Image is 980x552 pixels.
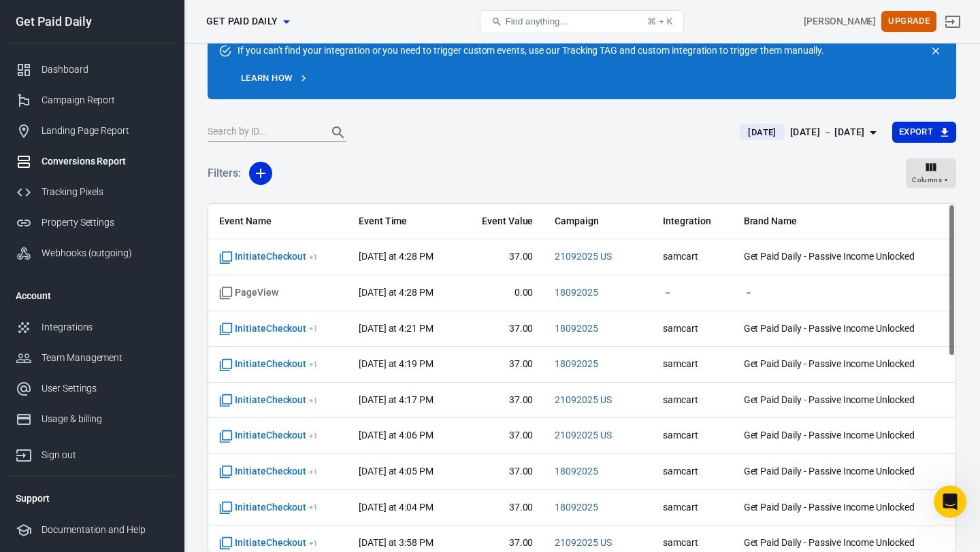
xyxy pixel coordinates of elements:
div: [DATE] － [DATE] [790,124,865,141]
a: Learn how [238,68,312,89]
span: 37.00 [470,394,533,407]
div: Team Management [42,351,168,365]
span: InitiateCheckout [219,465,318,479]
button: Home [213,5,239,31]
div: Great, you can pick a time to attend a demo to learn how to use AnyTrack forLead generation marke... [11,162,223,219]
a: User Settings [5,373,179,404]
span: － [744,286,934,300]
p: Within 2 hours [96,17,160,31]
sup: + 1 [309,360,318,369]
div: Tracking Pixels [42,185,168,199]
span: samcart [663,358,721,371]
span: Get Paid Daily - Passive Income Unlocked [744,250,934,264]
time: 2025-09-22T16:05:00+02:00 [359,466,434,477]
div: AnyTrack • 1h ago [22,376,98,384]
span: InitiateCheckout [219,501,318,515]
span: 21092025 US [555,536,612,550]
div: User Settings [42,381,168,396]
time: 2025-09-22T16:06:09+02:00 [359,430,434,441]
li: Account [5,279,179,312]
span: 37.00 [470,322,533,336]
a: Landing Page Report [5,116,179,146]
span: 37.00 [470,358,533,371]
span: samcart [663,250,721,264]
span: samcart [663,465,721,479]
span: 21092025 US [555,429,612,443]
span: － [663,286,721,300]
sup: + 1 [309,467,318,477]
sup: + 1 [309,538,318,548]
time: 2025-09-22T16:17:58+02:00 [359,394,434,405]
a: Campaign Report [5,85,179,116]
span: Get Paid Daily - Passive Income Unlocked [744,394,934,407]
button: go back [9,5,35,31]
button: Upload attachment [65,428,76,438]
sup: + 1 [309,252,318,262]
a: Usage & billing [5,404,179,434]
span: Get Paid Daily [206,13,278,30]
div: Our usual reply time 🕒 [22,338,212,364]
img: Profile image for Jose [39,7,61,29]
span: 18092025 [555,322,598,336]
div: Great, you can pick a time to attend a demo to learn how to use AnyTrack for [22,171,212,211]
span: Get Paid Daily - Passive Income Unlocked [744,322,934,336]
span: 21092025 US [555,250,612,264]
div: Sign out [42,448,168,462]
button: Export [892,122,956,143]
div: Use Case [28,90,244,104]
h5: Filters: [208,152,241,195]
sup: + 1 [309,396,318,405]
button: Start recording [86,428,97,438]
span: 37.00 [470,501,533,515]
div: Campaign Report [42,93,168,107]
div: ⌘ + K [647,16,672,27]
span: Find anything... [505,16,567,27]
sup: + 1 [309,431,318,441]
div: Hi can I schedule an onboarding call? [72,237,250,251]
span: Campaign [555,215,641,228]
textarea: Message… [12,399,261,422]
button: Search [322,116,355,149]
span: 21092025 US [555,394,612,407]
div: AnyTrack says… [11,22,261,66]
div: Dashboard [42,63,168,77]
span: Get Paid Daily - Passive Income Unlocked [744,358,934,371]
button: Upgrade [881,11,936,32]
a: Team Management [5,343,179,373]
div: You’ll get replies here and in your email:✉️[EMAIL_ADDRESS][DOMAIN_NAME]Our usual reply time🕒unde... [11,270,223,373]
button: [DATE][DATE] － [DATE] [729,121,892,143]
button: close [926,41,945,61]
time: 2025-09-22T16:21:16+02:00 [359,323,434,334]
li: Support [5,482,179,515]
time: 2025-09-22T16:04:30+02:00 [359,502,434,513]
a: 18092025 [555,358,598,369]
a: Sign out [936,5,969,38]
span: 0.00 [470,286,533,300]
time: 2025-09-22T16:28:23+02:00 [359,287,434,298]
a: 18092025 [555,323,598,334]
span: [DATE] [742,126,781,139]
div: AnyTrack says… [11,67,261,162]
button: Find anything...⌘ + K [480,10,684,33]
span: Get Paid Daily - Passive Income Unlocked [744,465,934,479]
span: 37.00 [470,536,533,550]
a: Lead generation marketing. [35,198,167,209]
input: Search by ID... [208,124,316,141]
img: Profile image for Laurent [58,7,80,29]
span: Integration [663,215,721,228]
div: Integrations [42,320,168,334]
span: 37.00 [470,465,533,479]
div: Hi can I schedule an onboarding call? [61,229,261,259]
div: Documentation and Help [42,523,168,537]
span: Event Time [359,215,448,228]
span: InitiateCheckout [219,429,318,443]
a: 21092025 US [555,430,612,441]
span: samcart [663,429,721,443]
div: Close [239,5,263,30]
span: InitiateCheckout [219,322,318,336]
span: samcart [663,322,721,336]
time: 2025-09-22T16:28:45+02:00 [359,251,434,262]
span: InitiateCheckout [219,536,318,550]
span: Event Value [470,215,533,228]
span: 37.00 [470,429,533,443]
